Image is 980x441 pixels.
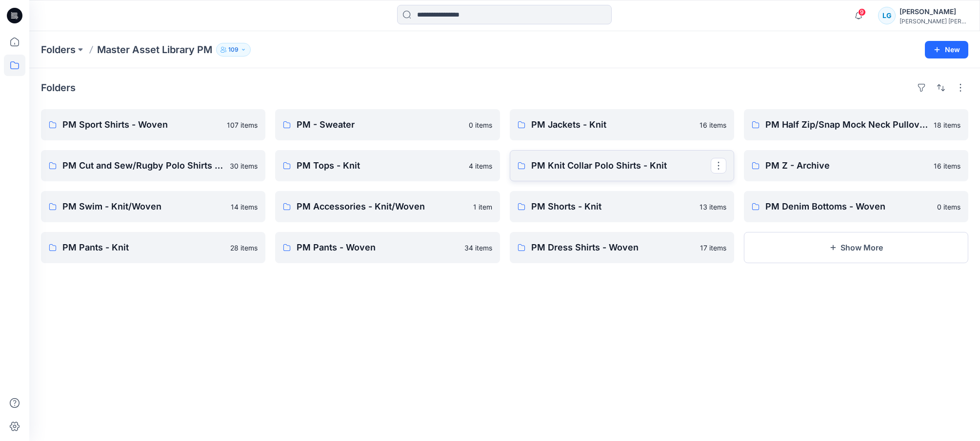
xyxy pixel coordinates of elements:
[230,161,258,171] p: 30 items
[41,191,265,222] a: PM Swim - Knit/Woven14 items
[97,43,212,57] p: Master Asset Library PM
[41,109,265,140] a: PM Sport Shirts - Woven107 items
[744,191,968,222] a: PM Denim Bottoms - Woven0 items
[937,202,960,212] p: 0 items
[900,6,968,18] div: [PERSON_NAME]
[231,202,258,212] p: 14 items
[228,44,239,55] p: 109
[744,232,968,263] button: Show More
[275,150,500,181] a: PM Tops - Knit4 items
[464,243,492,253] p: 34 items
[297,241,458,254] p: PM Pants - Woven
[473,202,492,212] p: 1 item
[900,18,968,25] div: [PERSON_NAME] [PERSON_NAME]
[744,150,968,181] a: PM Z - Archive16 items
[469,120,492,130] p: 0 items
[531,118,694,132] p: PM Jackets - Knit
[858,8,866,16] span: 9
[227,120,258,130] p: 107 items
[878,7,896,24] div: LG
[41,150,265,181] a: PM Cut and Sew/Rugby Polo Shirts - Knit30 items
[531,241,694,254] p: PM Dress Shirts - Woven
[765,118,928,132] p: PM Half Zip/Snap Mock Neck Pullovers - Knit
[531,159,711,173] p: PM Knit Collar Polo Shirts - Knit
[62,159,224,173] p: PM Cut and Sew/Rugby Polo Shirts - Knit
[700,120,726,130] p: 16 items
[297,159,462,173] p: PM Tops - Knit
[510,150,734,181] a: PM Knit Collar Polo Shirts - Knit
[765,159,928,173] p: PM Z - Archive
[744,109,968,140] a: PM Half Zip/Snap Mock Neck Pullovers - Knit18 items
[62,241,224,254] p: PM Pants - Knit
[230,243,258,253] p: 28 items
[41,82,76,94] h4: Folders
[934,161,960,171] p: 16 items
[531,200,694,213] p: PM Shorts - Knit
[41,43,76,57] a: Folders
[925,41,968,58] button: New
[934,120,960,130] p: 18 items
[700,243,726,253] p: 17 items
[510,232,734,263] a: PM Dress Shirts - Woven17 items
[510,109,734,140] a: PM Jackets - Knit16 items
[216,43,251,57] button: 109
[510,191,734,222] a: PM Shorts - Knit13 items
[275,191,500,222] a: PM Accessories - Knit/Woven1 item
[275,232,500,263] a: PM Pants - Woven34 items
[700,202,726,212] p: 13 items
[275,109,500,140] a: PM - Sweater0 items
[469,161,492,171] p: 4 items
[41,232,265,263] a: PM Pants - Knit28 items
[765,200,931,213] p: PM Denim Bottoms - Woven
[62,118,221,132] p: PM Sport Shirts - Woven
[297,200,467,213] p: PM Accessories - Knit/Woven
[297,118,462,132] p: PM - Sweater
[62,200,225,213] p: PM Swim - Knit/Woven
